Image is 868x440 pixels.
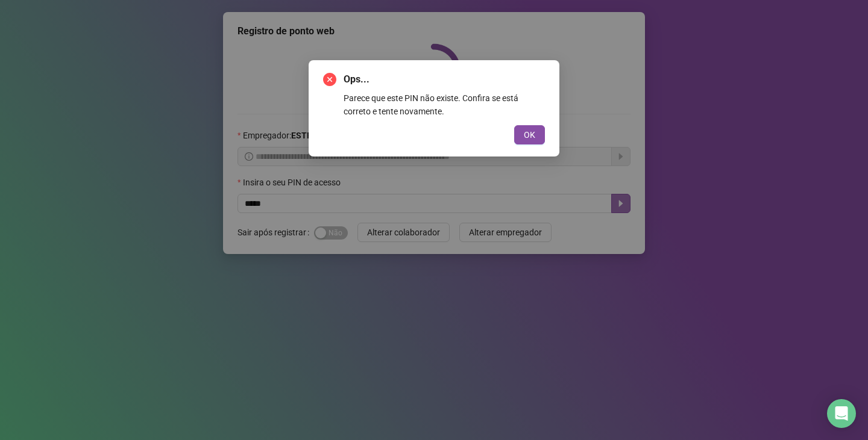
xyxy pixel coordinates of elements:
div: Parece que este PIN não existe. Confira se está correto e tente novamente. [344,91,545,118]
button: OK [514,125,545,144]
div: Open Intercom Messenger [827,399,856,428]
span: Ops... [344,72,545,87]
span: close-circle [323,73,336,86]
span: OK [524,128,535,141]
